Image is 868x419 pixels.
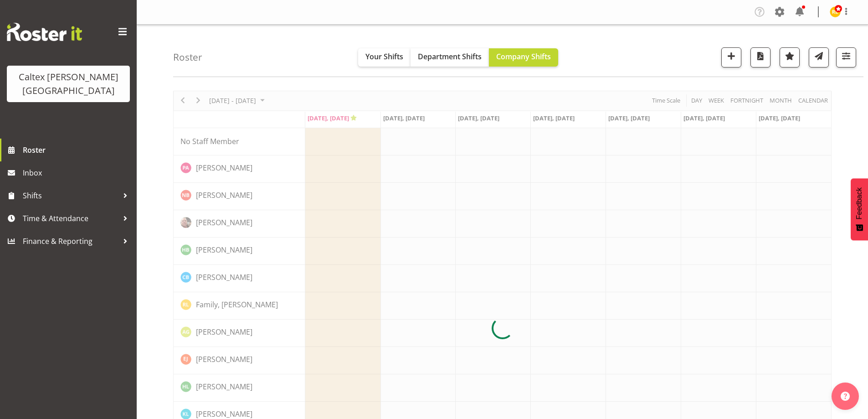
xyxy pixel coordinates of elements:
[851,178,868,240] button: Feedback - Show survey
[358,48,411,67] button: Your Shifts
[830,6,841,17] img: reece-lewis10949.jpg
[23,166,132,180] span: Inbox
[23,212,118,225] span: Time & Attendance
[496,52,551,62] span: Company Shifts
[23,143,132,157] span: Roster
[23,189,118,202] span: Shifts
[7,23,82,41] img: Rosterit website logo
[809,47,829,67] button: Send a list of all shifts for the selected filtered period to all rostered employees.
[16,70,121,98] div: Caltex [PERSON_NAME][GEOGRAPHIC_DATA]
[365,52,403,62] span: Your Shifts
[23,234,118,248] span: Finance & Reporting
[836,47,856,67] button: Filter Shifts
[173,52,202,62] h4: Roster
[841,392,850,401] img: help-xxl-2.png
[721,47,741,67] button: Add a new shift
[411,48,489,67] button: Department Shifts
[750,47,770,67] button: Download a PDF of the roster according to the set date range.
[418,52,482,62] span: Department Shifts
[855,187,863,219] span: Feedback
[489,48,558,67] button: Company Shifts
[780,47,800,67] button: Highlight an important date within the roster.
